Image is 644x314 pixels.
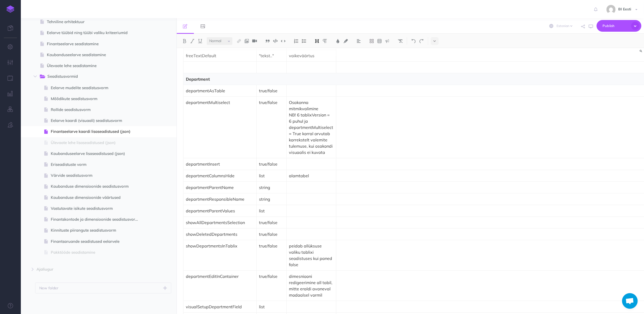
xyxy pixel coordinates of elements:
[186,196,254,202] p: departmentResponsibleName
[51,183,145,189] span: Kaubanduse dimensioonide seadistusvorm
[259,161,284,167] p: true/false
[385,39,390,43] img: Callout dropdown menu button
[244,39,249,43] img: Add image button
[294,39,299,43] img: Ordered list button
[51,151,145,157] span: Kaubanduseelarve lisaseadistused (json)
[186,99,254,106] p: departmentMultiselect
[259,208,284,214] p: list
[186,184,254,191] p: departmentParentName
[259,173,284,179] p: list
[186,161,254,167] p: departmentInsert
[39,285,59,291] p: New folder
[273,39,278,43] img: Code block button
[302,39,306,43] img: Unordered list button
[343,39,348,43] img: Text background color button
[182,39,187,43] img: Bold button
[51,172,145,179] span: Värvide seadistusvorm
[323,39,327,43] img: Paragraph button
[51,249,145,256] span: Pakktööde seadistamine
[622,293,638,309] div: Avatud vestlus
[47,30,145,36] span: Eelarve tüübid ning tüübi valiku kriteeriumid
[51,161,145,168] span: Eriseadistuste vorm
[51,117,145,124] span: Eelarve kaardi (visuaali) seadistusvorm
[186,53,254,59] p: freeTextDefault
[47,73,137,80] span: Seadistusvormid
[616,7,634,11] span: BI Eesti
[51,227,145,233] span: Kinnituste piirangute seadistusvorm
[47,52,145,58] span: Kaubanduseelarve seadistamine
[259,273,284,279] p: true/false
[186,88,254,94] p: departmentAsTable
[259,243,284,249] p: true/false
[51,107,145,113] span: Rollide seadistusvorm
[259,184,284,191] p: string
[190,39,195,43] img: Italic button
[603,22,629,30] span: Publish
[259,231,284,237] p: true/false
[51,205,145,212] span: Vastutavate isikute seadistusvorm
[7,5,14,13] img: logo-mark.svg
[336,39,340,43] img: Text color button
[51,128,145,135] span: Finantseelarve kaardi lisaseadistused (json)
[289,53,333,59] p: vaikeväärtus
[51,194,145,201] span: Kaubanduse dimensioonide väärtused
[186,76,210,82] strong: Department
[51,85,145,91] span: Eelarve mudelite seadistusvorm
[265,39,270,43] img: Blockquote button
[419,39,424,43] img: Redo
[259,196,284,202] p: string
[259,53,284,59] p: "tekst.."
[259,99,284,106] p: true/false
[51,96,145,102] span: Mõõdikute seadistusvorm
[289,112,333,155] p: NB! 6 tablixVersion = 6 puhul ja departmentMultiselect = True korral arvutab korrekstelt valemite...
[289,243,333,268] p: peidab allüksuse valiku tablixi seadistuses kui paned false
[259,304,284,310] p: list
[377,39,382,43] img: Create table button
[47,41,145,47] span: Finantseelarve seadistamine
[51,216,145,223] span: Finantskontode ja dimensioonide seadistusvormid
[259,219,284,226] p: true/false
[198,39,203,43] img: Underline button
[186,208,254,214] p: departmentParentValues
[356,39,361,43] img: Alignment dropdown menu button
[281,39,286,43] img: Inline code button
[186,231,254,237] p: showDeletedDepartments
[607,5,616,14] img: 9862dc5e82047a4d9ba6d08c04ce6da6.jpg
[186,173,254,179] p: departmentColumnsHide
[411,39,416,43] img: Undo
[252,39,257,43] img: Add video button
[51,140,145,146] span: Ülevaate lehe lisaseadistused (json)
[289,273,333,298] p: dimesniooni redigeerimine all tabil, mitte eraldi avaneval modaalsel vormil
[186,219,254,226] p: showAllDepartmentsSelection
[47,19,145,25] span: Tehniline arhitektuur
[186,243,254,249] p: showDepartmentsInTablix
[597,20,641,32] button: Publish
[289,173,333,179] p: alamtabel
[51,238,145,245] span: Finantsaruande seadistused eelarvele
[35,283,171,293] button: New folder
[36,266,139,272] span: Ajaliugur
[289,99,333,112] p: Osakonna mitmikvalimine
[186,304,254,310] p: visualSetupDepartmentField
[47,63,145,69] span: Ülevaate lehe seadistamine
[237,39,241,43] img: Link button
[186,273,254,279] p: departmentEditInContainer
[398,39,403,43] img: Clear styles button
[259,88,284,94] p: true/false
[315,39,319,43] img: Headings dropdown button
